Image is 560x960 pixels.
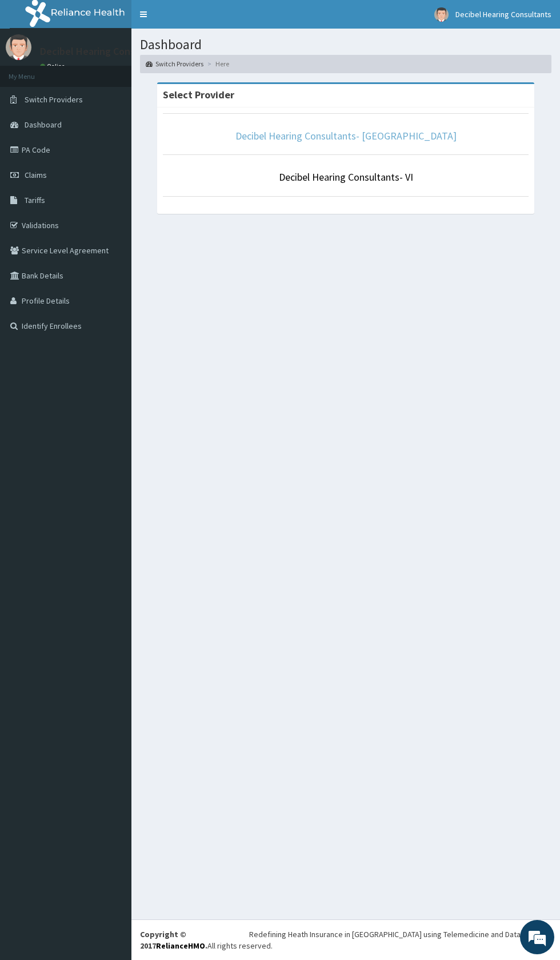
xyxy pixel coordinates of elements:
[156,941,205,951] a: RelianceHMO
[6,312,218,352] textarea: Type your message and hit 'Enter'
[434,7,449,22] img: User Image
[249,929,551,940] div: Redefining Heath Insurance in [GEOGRAPHIC_DATA] using Telemedicine and Data Science!
[6,34,31,60] img: User Image
[146,59,203,69] a: Switch Providers
[187,6,215,33] div: Minimize live chat window
[59,64,192,79] div: Chat with us now
[279,170,413,184] a: Decibel Hearing Consultants- VI
[205,59,229,69] li: Here
[25,94,83,105] span: Switch Providers
[40,46,167,57] p: Decibel Hearing Consultants
[66,144,158,260] span: We're online!
[140,37,551,52] h1: Dashboard
[455,9,551,19] span: Decibel Hearing Consultants
[140,929,207,951] strong: Copyright © 2017 .
[25,195,45,205] span: Tariffs
[25,119,62,130] span: Dashboard
[25,170,47,180] span: Claims
[40,62,67,70] a: Online
[163,88,234,101] strong: Select Provider
[235,129,457,142] a: Decibel Hearing Consultants- [GEOGRAPHIC_DATA]
[131,919,560,960] footer: All rights reserved.
[21,57,46,86] img: d_794563401_company_1708531726252_794563401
